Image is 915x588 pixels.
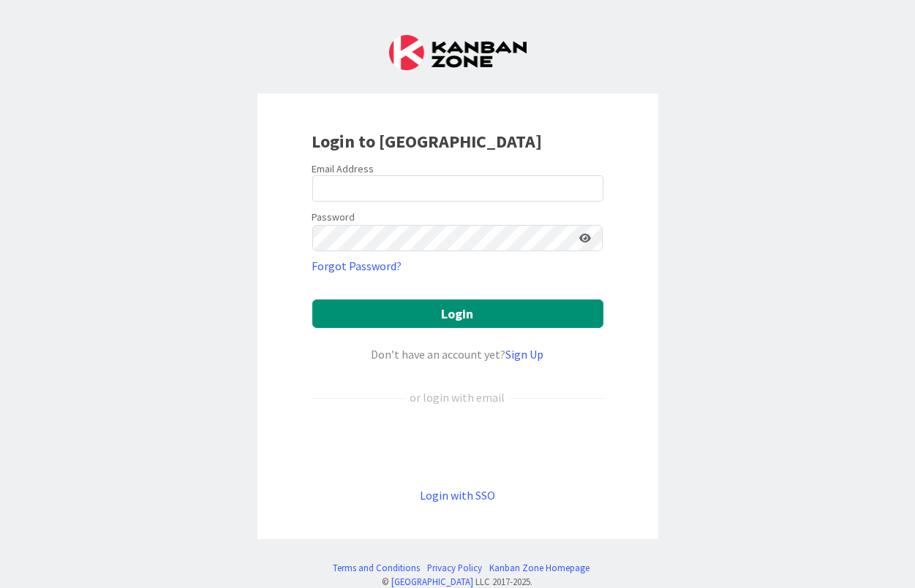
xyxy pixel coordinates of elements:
[489,561,590,575] a: Kanban Zone Homepage
[420,488,495,503] a: Login with SSO
[312,162,374,175] label: Email Address
[407,389,509,406] div: or login with email
[427,561,482,575] a: Privacy Policy
[312,257,402,275] a: Forgot Password?
[312,345,603,363] div: Don’t have an account yet?
[392,576,474,587] a: [GEOGRAPHIC_DATA]
[312,130,543,153] b: Login to [GEOGRAPHIC_DATA]
[389,35,527,70] img: Kanban Zone
[312,210,355,225] label: Password
[312,299,603,328] button: Login
[305,430,611,462] iframe: Sign in with Google Button
[333,561,420,575] a: Terms and Conditions
[506,347,544,362] a: Sign Up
